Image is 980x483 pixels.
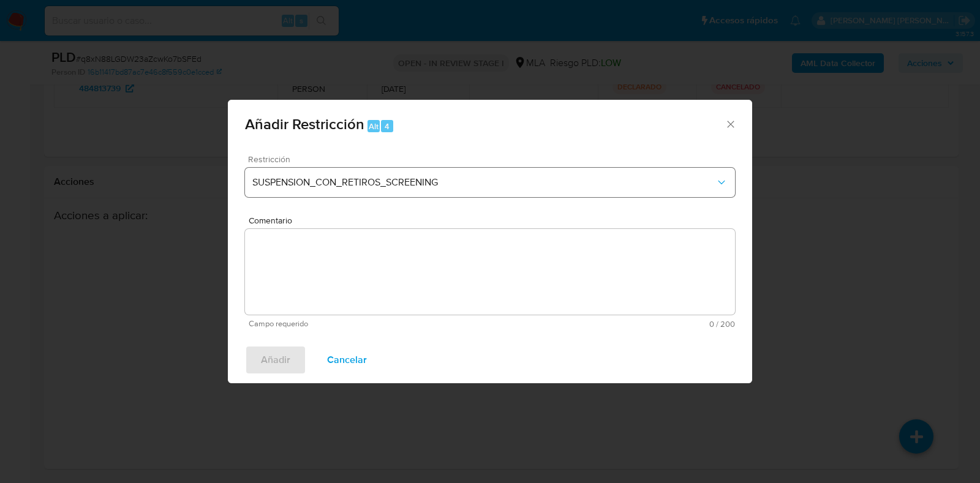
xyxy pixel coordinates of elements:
span: Añadir Restricción [245,113,364,135]
span: Máximo 200 caracteres [492,320,735,328]
span: Alt [369,121,379,132]
span: Restricción [248,155,738,163]
span: SUSPENSION_CON_RETIROS_SCREENING [252,176,715,189]
button: Cancelar [311,345,383,375]
button: Cerrar ventana [725,118,736,129]
span: Comentario [249,216,739,225]
span: Cancelar [327,346,367,373]
span: Campo requerido [249,320,492,328]
span: 4 [385,121,390,132]
button: Restriction [245,168,735,197]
